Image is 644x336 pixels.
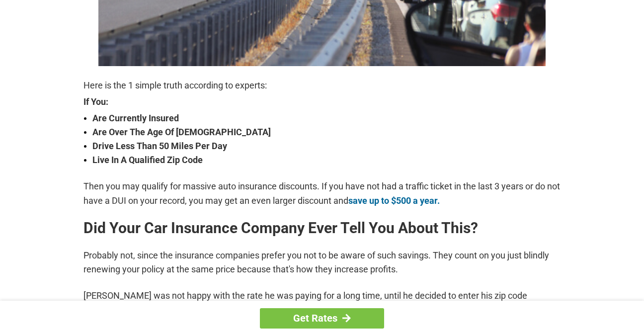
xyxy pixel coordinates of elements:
p: Here is the 1 simple truth according to experts: [83,79,561,92]
a: save up to $500 a year. [348,195,440,206]
p: Probably not, since the insurance companies prefer you not to be aware of such savings. They coun... [83,249,561,276]
strong: Are Over The Age Of [DEMOGRAPHIC_DATA] [92,125,561,139]
strong: Are Currently Insured [92,111,561,125]
strong: Live In A Qualified Zip Code [92,153,561,167]
a: Get Rates [260,308,384,329]
h2: Did Your Car Insurance Company Ever Tell You About This? [83,220,561,236]
strong: If You: [83,97,561,106]
p: [PERSON_NAME] was not happy with the rate he was paying for a long time, until he decided to ente... [83,289,561,317]
strong: Drive Less Than 50 Miles Per Day [92,139,561,153]
p: Then you may qualify for massive auto insurance discounts. If you have not had a traffic ticket i... [83,179,561,207]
